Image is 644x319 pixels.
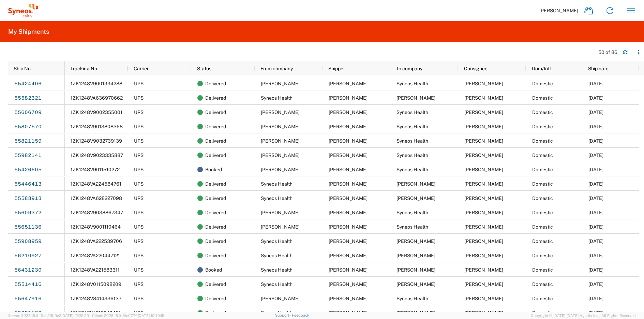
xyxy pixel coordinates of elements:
span: 1ZK1248VA221583311 [71,267,120,273]
span: UPS [134,310,144,316]
span: Hillary Randolph [464,310,503,316]
a: 56431230 [14,264,42,275]
a: 55821159 [14,135,42,146]
a: 55609372 [14,207,42,218]
span: 1ZK1248V9002355001 [71,110,122,115]
span: JuanCarlos Gonzalez [464,110,503,115]
span: Caleb Ahlers [396,95,435,101]
span: Juan Gonzalez [329,281,368,287]
span: Delivered [205,91,226,105]
span: Ship date [588,66,609,71]
span: Syneos Health [396,110,428,115]
span: Hillary Randolph [396,310,435,316]
span: Juan Gonzalez [464,153,503,158]
div: 50 of 86 [598,49,617,55]
span: Domestic [532,81,553,86]
span: Shipper [328,66,345,71]
span: Domestic [532,124,553,129]
span: Hillary Randolph [329,224,368,230]
span: Domestic [532,167,553,172]
span: Delivered [205,220,226,234]
span: Carrier [134,66,149,71]
span: Domestic [532,95,553,101]
a: 55582321 [14,92,42,103]
span: UPS [134,138,144,144]
span: 07/16/2025 [588,253,603,258]
span: From company [260,66,293,71]
span: 08/07/2025 [588,267,603,273]
span: Juan Gonzalez [464,224,503,230]
span: 1ZK1248V9032739139 [71,138,122,144]
span: 1ZK1248VA222539706 [71,238,122,244]
a: 55446413 [14,178,42,189]
span: Domestic [532,181,553,187]
span: Syneos Health [261,281,293,287]
a: 55514416 [14,279,42,290]
span: Consignee [464,66,488,71]
span: Kevin Smith [396,181,435,187]
h2: My Shipments [8,28,49,36]
span: Delivered [205,191,226,205]
span: [DATE] 12:29:29 [61,314,89,318]
span: 04/29/2025 [588,81,603,86]
span: Syneos Health [261,267,293,273]
span: Syneos Health [396,210,428,215]
span: Syneos Health [396,296,428,301]
a: 55583913 [14,193,42,204]
span: Syneos Health [396,81,428,86]
span: Abigail Vlna [261,296,300,301]
span: 05/20/2025 [588,296,603,301]
span: Juan Gonzalez [464,167,503,172]
span: To company [396,66,422,71]
span: Eric Stanislaw [329,81,368,86]
span: UPS [134,267,144,273]
span: 05/15/2025 [588,210,603,215]
span: Juan Gonzalez [464,81,503,86]
span: UPS [134,224,144,230]
span: Delivered [205,234,226,248]
span: UPS [134,210,144,215]
span: Greg Harrell [464,281,503,287]
span: Domestic [532,296,553,301]
span: Namrata Dandale [464,238,503,244]
span: 1ZK1248VA220447121 [71,253,120,258]
span: Raghu Batchu [396,267,435,273]
span: Elizabeth Holt [396,253,435,258]
span: Eric Stanislaw [261,81,300,86]
span: Delivered [205,134,226,148]
span: Booked [205,263,222,277]
span: Juan Gonzalez [329,253,368,258]
span: Server: 2025.16.0-1ffcc23b9e2 [8,314,89,318]
span: Delivered [205,119,226,134]
a: 55424406 [14,78,42,89]
span: 05/14/2025 [588,95,603,101]
span: Juan Gonzalez [329,267,368,273]
span: Juan Gonzalez [329,310,368,316]
span: Delivered [205,248,226,263]
span: 1ZK1248V9038867347 [71,210,123,215]
span: Domestic [532,253,553,258]
span: Hillary Randolph [261,224,300,230]
a: 55807570 [14,121,42,132]
span: Domestic [532,224,553,230]
span: Kristen Collins [261,124,300,129]
a: Support [275,313,292,317]
span: Namrata Dandale [396,238,435,244]
a: 56210927 [14,250,42,261]
span: Juan Gonzalez [464,296,503,301]
span: Syneos Health [261,253,293,258]
span: Erika Duff [261,138,300,144]
span: 1ZK1248VA224584761 [71,181,121,187]
span: Syneos Health [261,181,293,187]
span: 1ZK1248V9023335887 [71,153,123,158]
span: Meghna Upadhyay [329,153,368,158]
span: UPS [134,253,144,258]
span: Abigail Vlna [464,195,503,201]
span: Syneos Health [396,167,428,172]
span: 05/07/2025 [588,281,603,287]
span: Dom/Intl [532,66,551,71]
span: 04/29/2025 [588,167,603,172]
span: Domestic [532,238,553,244]
span: Delivered [205,291,226,306]
span: Genevieve Scadden [261,110,300,115]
